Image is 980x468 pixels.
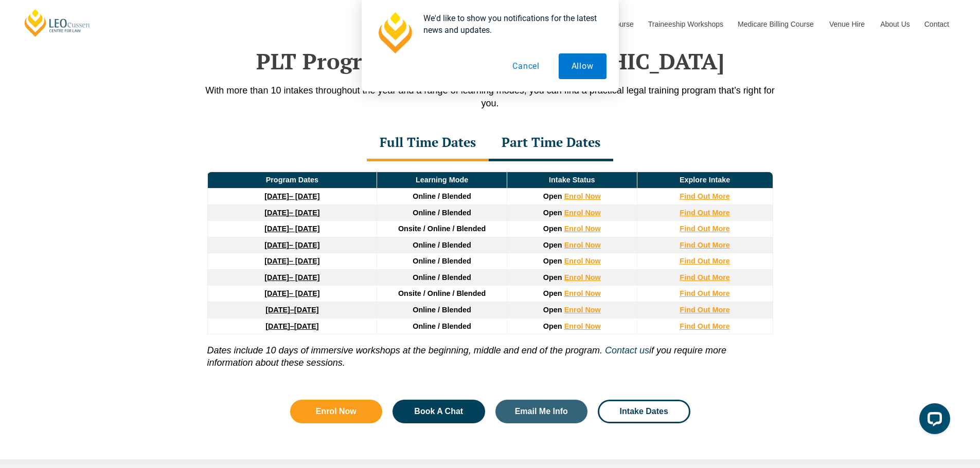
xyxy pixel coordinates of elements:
span: Open [543,289,562,297]
strong: [DATE] [264,257,289,265]
span: Online / Blended [413,257,471,265]
td: Learning Mode [377,172,507,189]
a: Enrol Now [564,192,601,200]
a: Enrol Now [564,257,601,265]
a: Enrol Now [564,322,601,330]
button: Allow [559,53,607,79]
span: Online / Blended [413,209,471,217]
div: Full Time Dates [367,125,489,161]
a: [DATE]– [DATE] [264,224,319,233]
a: Find Out More [680,224,730,233]
a: Contact us [605,345,649,355]
iframe: LiveChat chat widget [911,399,954,442]
a: Find Out More [680,289,730,297]
strong: [DATE] [264,273,289,282]
a: Book A Chat [393,400,485,423]
span: Online / Blended [413,192,471,200]
span: Online / Blended [413,241,471,249]
a: Find Out More [680,241,730,249]
a: Enrol Now [290,400,383,423]
a: Find Out More [680,192,730,200]
td: Program Dates [207,172,377,189]
p: With more than 10 intakes throughout the year and a range of learning modes, you can find a pract... [197,84,783,110]
span: Email Me Info [515,407,568,416]
span: Online / Blended [413,306,471,314]
span: Open [543,306,562,314]
span: Onsite / Online / Blended [398,289,486,297]
span: [DATE] [294,322,319,330]
a: Intake Dates [598,400,690,423]
a: [DATE]– [DATE] [264,209,319,217]
a: [DATE]–[DATE] [265,322,318,330]
strong: [DATE] [265,322,290,330]
a: Find Out More [680,273,730,282]
strong: [DATE] [264,224,289,233]
a: Enrol Now [564,273,601,282]
a: [DATE]– [DATE] [264,257,319,265]
a: [DATE]– [DATE] [264,289,319,297]
a: Enrol Now [564,306,601,314]
strong: [DATE] [264,241,289,249]
span: Open [543,192,562,200]
a: Find Out More [680,322,730,330]
span: Online / Blended [413,273,471,282]
span: Open [543,273,562,282]
span: Onsite / Online / Blended [398,224,486,233]
a: Find Out More [680,209,730,217]
i: Dates include 10 days of immersive workshops at the beginning, middle and end of the program. [207,345,602,355]
img: notification icon [374,12,415,53]
a: [DATE]– [DATE] [264,273,319,282]
a: [DATE]–[DATE] [265,306,318,314]
span: Open [543,322,562,330]
a: Enrol Now [564,241,601,249]
div: Part Time Dates [489,125,613,161]
a: Enrol Now [564,224,601,233]
a: Enrol Now [564,209,601,217]
span: Intake Dates [620,407,668,416]
span: Enrol Now [316,407,357,416]
a: [DATE]– [DATE] [264,241,319,249]
a: Find Out More [680,257,730,265]
span: Online / Blended [413,322,471,330]
td: Intake Status [507,172,637,189]
strong: [DATE] [265,306,290,314]
a: [DATE]– [DATE] [264,192,319,200]
strong: [DATE] [264,192,289,200]
a: Email Me Info [495,400,588,423]
span: Open [543,224,562,233]
strong: [DATE] [264,209,289,217]
div: We'd like to show you notifications for the latest news and updates. [415,12,607,36]
span: Open [543,209,562,217]
span: Open [543,257,562,265]
span: [DATE] [294,306,319,314]
strong: [DATE] [264,289,289,297]
p: if you require more information about these sessions. [207,334,773,369]
a: Find Out More [680,306,730,314]
a: Enrol Now [564,289,601,297]
button: Cancel [500,53,553,79]
span: Book A Chat [414,407,463,416]
td: Explore Intake [637,172,773,189]
span: Open [543,241,562,249]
